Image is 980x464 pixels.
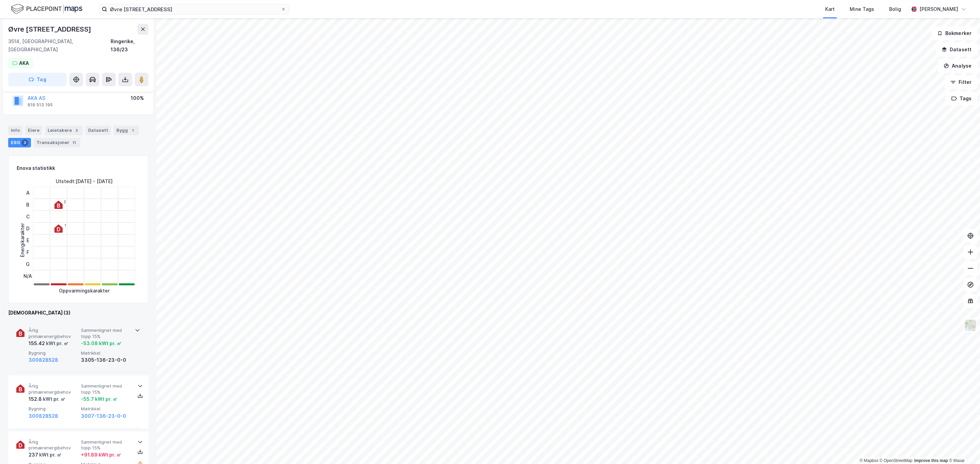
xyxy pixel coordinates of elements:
div: B [23,199,32,211]
button: Analyse [938,59,977,73]
div: 1 [64,224,66,228]
div: AKA [19,59,29,67]
button: 3007-136-23-0-0 [81,412,126,420]
div: D [23,222,32,234]
div: 100% [131,94,144,102]
span: Sammenlignet med topp 15% [81,383,131,395]
button: Datasett [936,43,977,56]
div: 237 [29,451,62,459]
div: + 91.89 kWt pr. ㎡ [81,451,121,459]
span: Matrikkel [81,406,131,412]
div: Enova statistikk [17,164,55,172]
div: C [23,211,32,222]
div: Energikarakter [18,223,27,257]
button: Tag [8,73,67,86]
a: Improve this map [914,458,948,463]
button: Tags [946,92,977,105]
span: Årlig primærenergibehov [29,327,78,339]
div: ESG [8,138,31,147]
div: Leietakere [45,126,83,135]
div: 919 513 195 [28,102,53,108]
input: Søk på adresse, matrikkel, gårdeiere, leietakere eller personer [107,4,281,14]
div: kWt pr. ㎡ [42,395,65,403]
div: N/A [23,270,32,282]
div: 11 [71,139,78,146]
div: -55.7 kWt pr. ㎡ [81,395,117,403]
div: G [23,258,32,270]
div: [PERSON_NAME] [919,5,958,13]
div: Bolig [889,5,901,13]
div: 152.8 [29,395,65,403]
div: 2 [64,200,66,204]
div: Ringerike, 136/23 [111,37,148,54]
div: F [23,246,32,258]
div: Oppvarmingskarakter [59,287,110,295]
div: Kart [825,5,835,13]
button: 300828528 [29,356,58,364]
div: 3 [73,127,80,134]
div: -53.08 kWt pr. ㎡ [81,339,121,347]
span: Bygning [29,406,78,412]
iframe: Chat Widget [946,431,980,464]
div: 155.42 [29,339,68,347]
div: Datasett [85,126,111,135]
a: OpenStreetMap [880,458,913,463]
div: kWt pr. ㎡ [38,451,62,459]
div: [DEMOGRAPHIC_DATA] (3) [8,309,148,317]
span: Sammenlignet med topp 15% [81,439,131,451]
span: Sammenlignet med topp 15% [81,327,131,339]
div: Info [8,126,22,135]
span: Årlig primærenergibehov [29,383,78,395]
button: Filter [945,75,977,89]
div: 1 [129,127,136,134]
a: Mapbox [860,458,878,463]
div: Øvre [STREET_ADDRESS] [8,24,93,35]
span: Matrikkel [81,350,131,356]
img: logo.f888ab2527a4732fd821a326f86c7f29.svg [11,3,82,15]
div: Eiere [25,126,42,135]
div: Transaksjoner [34,138,80,147]
span: Årlig primærenergibehov [29,439,78,451]
div: 3305-136-23-0-0 [81,356,131,364]
img: Z [964,319,977,332]
span: Bygning [29,350,78,356]
button: Bokmerker [931,26,977,40]
div: 3514, [GEOGRAPHIC_DATA], [GEOGRAPHIC_DATA] [8,37,111,54]
div: Mine Tags [850,5,874,13]
div: Bygg [114,126,139,135]
button: 300828528 [29,412,58,420]
div: A [23,187,32,199]
div: 3 [21,139,28,146]
div: Utstedt : [DATE] - [DATE] [56,177,113,185]
div: E [23,234,32,246]
div: kWt pr. ㎡ [45,339,68,347]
